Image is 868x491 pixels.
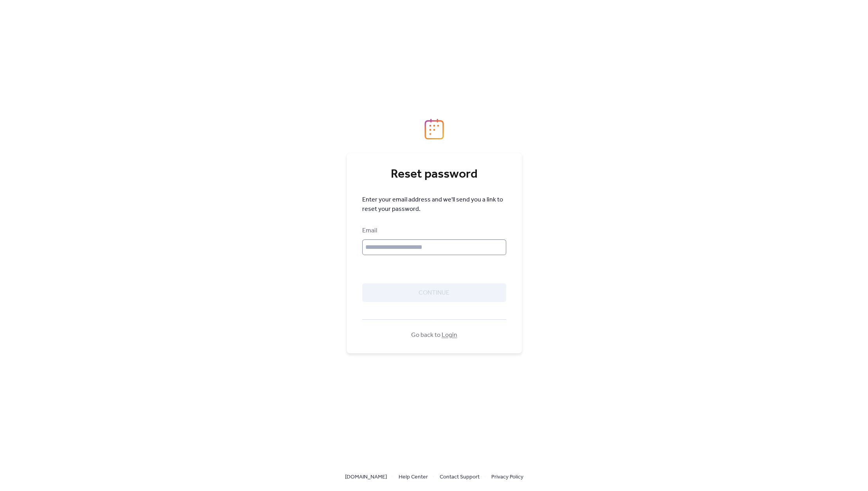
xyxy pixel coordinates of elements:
a: Privacy Policy [491,472,523,482]
span: Privacy Policy [491,473,523,482]
span: Go back to [411,331,457,340]
a: Login [442,329,457,341]
span: Enter your email address and we'll send you a link to reset your password. [362,195,506,214]
div: Reset password [362,167,506,182]
span: [DOMAIN_NAME] [345,473,387,482]
span: Help Center [399,473,428,482]
img: logo [424,119,444,140]
a: [DOMAIN_NAME] [345,472,387,482]
a: Contact Support [440,472,480,482]
a: Help Center [399,472,428,482]
span: Contact Support [440,473,480,482]
div: Email [362,226,505,236]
